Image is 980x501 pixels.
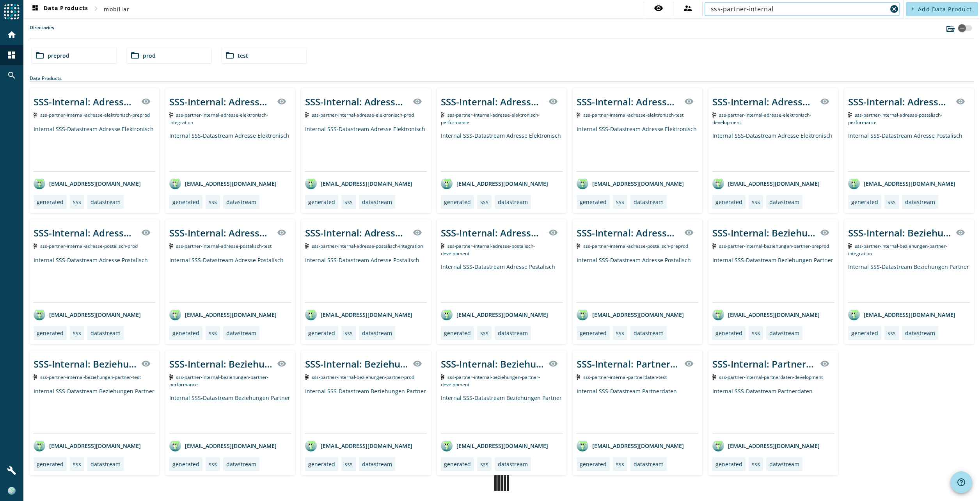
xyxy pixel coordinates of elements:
[848,132,970,171] div: Internal SSS-Datastream Adresse Postalisch
[769,460,799,468] div: datastream
[441,440,453,451] img: avatar
[73,198,81,206] div: sss
[712,95,815,108] div: SSS-Internal: Adressen Elektronisch
[305,125,427,171] div: Internal SSS-Datastream Adresse Elektronisch
[441,357,544,370] div: SSS-Internal: Beziehungen Partner
[911,7,915,11] mat-icon: add
[820,97,829,106] mat-icon: visibility
[40,243,138,249] span: Kafka Topic: sss-partner-internal-adresse-postalisch-prod
[577,178,684,189] div: [EMAIL_ADDRESS][DOMAIN_NAME]
[209,198,217,206] div: sss
[712,226,815,239] div: SSS-Internal: Beziehungen Partner
[169,394,291,433] div: Internal SSS-Datastream Beziehungen Partner
[169,309,277,320] div: [EMAIL_ADDRESS][DOMAIN_NAME]
[34,357,137,370] div: SSS-Internal: Beziehungen Partner
[480,460,488,468] div: sss
[4,4,20,20] img: spoud-logo.svg
[169,178,277,189] div: [EMAIL_ADDRESS][DOMAIN_NAME]
[305,357,408,370] div: SSS-Internal: Beziehungen Partner
[712,112,716,117] img: Kafka Topic: sss-partner-internal-adresse-elektronisch-development
[577,95,680,108] div: SSS-Internal: Adressen Elektronisch
[577,125,698,171] div: Internal SSS-Datastream Adresse Elektronisch
[498,460,528,468] div: datastream
[305,178,317,189] img: avatar
[956,228,965,237] mat-icon: visibility
[616,198,624,206] div: sss
[226,460,256,468] div: datastream
[169,112,268,126] span: Kafka Topic: sss-partner-internal-adresse-elektronisch-integration
[654,4,663,13] mat-icon: visibility
[172,329,199,337] div: generated
[169,243,173,249] img: Kafka Topic: sss-partner-internal-adresse-postalisch-test
[37,329,64,337] div: generated
[169,178,181,189] img: avatar
[362,198,392,206] div: datastream
[312,112,414,118] span: Kafka Topic: sss-partner-internal-adresse-elektronisch-prod
[169,440,181,451] img: avatar
[7,50,16,60] mat-icon: dashboard
[91,4,101,13] mat-icon: chevron_right
[577,440,588,451] img: avatar
[27,2,91,16] button: Data Products
[238,52,248,59] span: test
[441,374,444,380] img: Kafka Topic: sss-partner-internal-beziehungen-partner-development
[344,329,353,337] div: sss
[549,228,558,237] mat-icon: visibility
[848,178,955,189] div: [EMAIL_ADDRESS][DOMAIN_NAME]
[684,359,694,368] mat-icon: visibility
[312,374,414,380] span: Kafka Topic: sss-partner-internal-beziehungen-partner-prod
[712,357,815,370] div: SSS-Internal: Partnerdaten
[889,4,899,14] mat-icon: cancel
[441,178,453,189] img: avatar
[169,112,173,117] img: Kafka Topic: sss-partner-internal-adresse-elektronisch-integration
[583,112,684,118] span: Kafka Topic: sss-partner-internal-adresse-elektronisch-test
[37,460,64,468] div: generated
[577,256,698,302] div: Internal SSS-Datastream Adresse Postalisch
[577,112,580,117] img: Kafka Topic: sss-partner-internal-adresse-elektronisch-test
[712,112,811,126] span: Kafka Topic: sss-partner-internal-adresse-elektronisch-development
[143,52,156,59] span: prod
[712,374,716,380] img: Kafka Topic: sss-partner-internal-partnerdaten-development
[362,460,392,468] div: datastream
[169,132,291,171] div: Internal SSS-Datastream Adresse Elektronisch
[712,440,820,451] div: [EMAIL_ADDRESS][DOMAIN_NAME]
[848,112,852,117] img: Kafka Topic: sss-partner-internal-adresse-postalisch-performance
[441,374,540,388] span: Kafka Topic: sss-partner-internal-beziehungen-partner-development
[344,460,353,468] div: sss
[752,329,760,337] div: sss
[34,309,141,320] div: [EMAIL_ADDRESS][DOMAIN_NAME]
[34,440,141,451] div: [EMAIL_ADDRESS][DOMAIN_NAME]
[498,198,528,206] div: datastream
[956,97,965,106] mat-icon: visibility
[441,394,563,433] div: Internal SSS-Datastream Beziehungen Partner
[820,228,829,237] mat-icon: visibility
[312,243,423,249] span: Kafka Topic: sss-partner-internal-adresse-postalisch-integration
[577,309,588,320] img: avatar
[549,359,558,368] mat-icon: visibility
[413,359,422,368] mat-icon: visibility
[906,2,978,16] button: Add Data Product
[634,329,664,337] div: datastream
[888,329,896,337] div: sss
[752,198,760,206] div: sss
[634,198,664,206] div: datastream
[413,228,422,237] mat-icon: visibility
[308,460,335,468] div: generated
[48,52,69,59] span: preprod
[305,178,412,189] div: [EMAIL_ADDRESS][DOMAIN_NAME]
[34,243,37,249] img: Kafka Topic: sss-partner-internal-adresse-postalisch-prod
[130,51,140,60] mat-icon: folder_open
[277,228,286,237] mat-icon: visibility
[848,95,951,108] div: SSS-Internal: Adressen Postalisch
[169,374,173,380] img: Kafka Topic: sss-partner-internal-beziehungen-partner-performance
[441,263,563,302] div: Internal SSS-Datastream Adresse Postalisch
[577,309,684,320] div: [EMAIL_ADDRESS][DOMAIN_NAME]
[209,329,217,337] div: sss
[752,460,760,468] div: sss
[30,4,88,14] span: Data Products
[820,359,829,368] mat-icon: visibility
[719,243,829,249] span: Kafka Topic: sss-partner-internal-beziehungen-partner-preprod
[712,387,834,433] div: Internal SSS-Datastream Partnerdaten
[34,95,137,108] div: SSS-Internal: Adressen Elektronisch
[957,478,966,487] mat-icon: help_outline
